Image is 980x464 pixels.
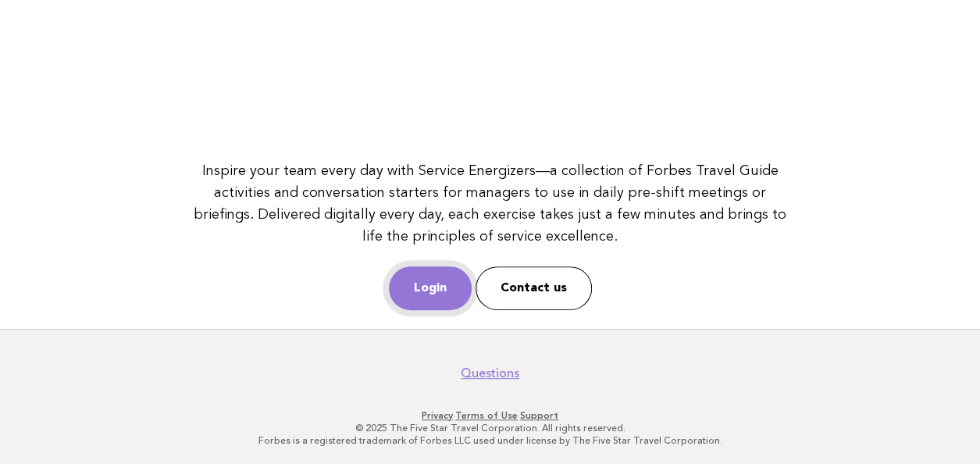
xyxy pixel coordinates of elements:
[22,422,958,434] p: © 2025 The Five Star Travel Corporation. All rights reserved.
[520,410,558,421] a: Support
[22,434,958,447] p: Forbes is a registered trademark of Forbes LLC used under license by The Five Star Travel Corpora...
[476,266,592,310] a: Contact us
[389,266,472,310] a: Login
[461,366,519,381] a: Questions
[22,409,958,422] p: · ·
[193,160,788,248] p: Inspire your team every day with Service Energizers—a collection of Forbes Travel Guide activitie...
[422,410,453,421] a: Privacy
[455,410,518,421] a: Terms of Use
